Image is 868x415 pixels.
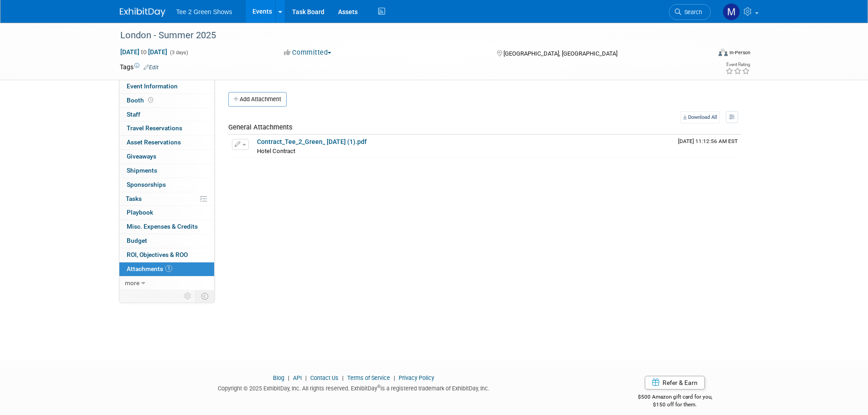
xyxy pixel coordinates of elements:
[127,82,178,90] span: Event Information
[601,387,749,408] div: $500 Amazon gift card for you,
[127,111,140,118] span: Staff
[228,92,287,107] button: Add Attachment
[645,376,705,389] a: Refer & Earn
[127,251,188,258] span: ROI, Objectives & ROO
[119,150,214,164] a: Giveaways
[719,49,728,56] img: Format-Inperson.png
[669,4,711,20] a: Search
[120,62,159,72] td: Tags
[119,234,214,248] a: Budget
[127,181,166,188] span: Sponsorships
[176,8,232,15] span: Tee 2 Green Shows
[119,136,214,149] a: Asset Reservations
[120,8,165,17] img: ExhibitDay
[286,374,292,381] span: |
[729,49,750,56] div: In-Person
[119,277,214,290] a: more
[678,138,738,144] span: Upload Timestamp
[125,279,139,287] span: more
[119,178,214,192] a: Sponsorships
[127,97,155,104] span: Booth
[257,148,295,154] span: Hotel Contract
[725,62,750,67] div: Event Rating
[119,108,214,122] a: Staff
[119,206,214,220] a: Playbook
[391,374,397,381] span: |
[680,111,720,123] a: Download All
[119,248,214,262] a: ROI, Objectives & ROO
[120,48,168,56] span: [DATE] [DATE]
[139,48,148,56] span: to
[119,94,214,108] a: Booth
[127,209,153,216] span: Playbook
[119,192,214,206] a: Tasks
[657,47,751,61] div: Event Format
[119,164,214,178] a: Shipments
[293,374,302,381] a: API
[117,27,697,44] div: London - Summer 2025
[169,50,188,56] span: (3 days)
[503,50,617,57] span: [GEOGRAPHIC_DATA], [GEOGRAPHIC_DATA]
[127,153,156,160] span: Giveaways
[228,123,293,131] span: General Attachments
[180,290,196,302] td: Personalize Event Tab Strip
[377,384,380,389] sup: ®
[340,374,346,381] span: |
[119,262,214,276] a: Attachments1
[127,265,172,272] span: Attachments
[347,374,390,381] a: Terms of Service
[601,401,749,409] div: $150 off for them.
[127,138,181,146] span: Asset Reservations
[127,223,198,230] span: Misc. Expenses & Credits
[257,138,367,145] a: Contract_Tee_2_Green_ [DATE] (1).pdf
[120,382,588,393] div: Copyright © 2025 ExhibitDay, Inc. All rights reserved. ExhibitDay is a registered trademark of Ex...
[303,374,309,381] span: |
[119,80,214,93] a: Event Information
[281,48,335,57] button: Committed
[127,167,157,174] span: Shipments
[127,237,147,244] span: Budget
[119,220,214,234] a: Misc. Expenses & Credits
[144,64,159,71] a: Edit
[119,122,214,135] a: Travel Reservations
[195,290,214,302] td: Toggle Event Tabs
[165,265,172,272] span: 1
[126,195,142,202] span: Tasks
[146,97,155,103] span: Booth not reserved yet
[127,124,182,132] span: Travel Reservations
[723,3,740,20] img: Michael Kruger
[399,374,434,381] a: Privacy Policy
[674,135,742,158] td: Upload Timestamp
[681,9,702,15] span: Search
[273,374,284,381] a: Blog
[310,374,339,381] a: Contact Us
